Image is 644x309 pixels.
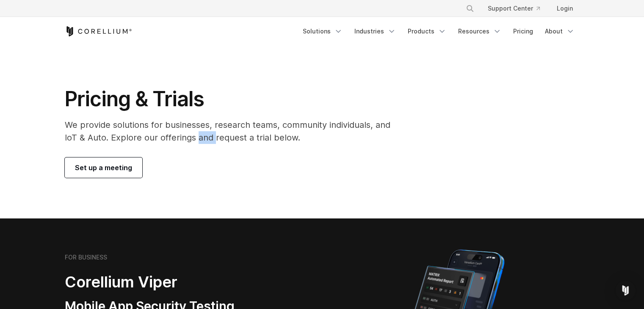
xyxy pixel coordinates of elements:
[462,1,478,16] button: Search
[75,163,132,173] span: Set up a meeting
[403,24,451,39] a: Products
[298,24,348,39] a: Solutions
[550,1,580,16] a: Login
[456,1,580,16] div: Navigation Menu
[481,1,547,16] a: Support Center
[65,86,402,112] h1: Pricing & Trials
[65,157,142,178] a: Set up a meeting
[540,24,580,39] a: About
[453,24,506,39] a: Resources
[65,273,282,292] h2: Corellium Viper
[298,24,580,39] div: Navigation Menu
[65,26,132,36] a: Corellium Home
[615,280,636,301] div: Open Intercom Messenger
[508,24,538,39] a: Pricing
[65,254,107,261] h6: FOR BUSINESS
[349,24,401,39] a: Industries
[65,119,402,144] p: We provide solutions for businesses, research teams, community individuals, and IoT & Auto. Explo...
